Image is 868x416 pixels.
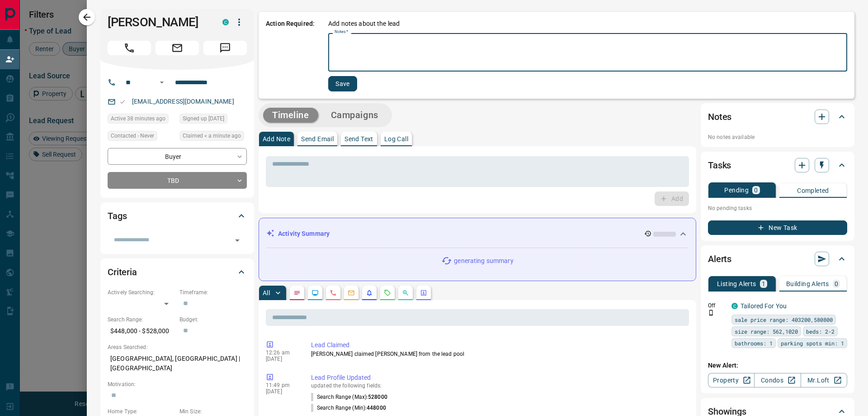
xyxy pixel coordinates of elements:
[108,205,247,227] div: Tags
[708,110,731,124] h2: Notes
[108,351,247,376] p: [GEOGRAPHIC_DATA], [GEOGRAPHIC_DATA] | [GEOGRAPHIC_DATA]
[179,316,247,324] p: Budget:
[108,316,175,324] p: Search Range:
[708,201,847,215] p: No pending tasks
[179,407,247,416] p: Min Size:
[384,136,408,142] p: Log Call
[266,388,297,395] p: [DATE]
[108,41,151,55] span: Call
[348,289,355,296] svg: Emails
[708,301,726,310] p: Off
[801,373,847,387] a: Mr.Loft
[708,158,731,172] h2: Tasks
[119,99,126,105] svg: Email Valid
[368,394,387,400] span: 528000
[731,303,738,309] div: condos.ca
[108,324,175,339] p: $448,000 - $528,000
[311,393,387,401] p: Search Range (Max) :
[263,136,290,142] p: Add Note
[183,114,224,123] span: Signed up [DATE]
[311,383,685,389] p: updated the following fields:
[806,327,835,336] span: beds: 2-2
[708,252,731,266] h2: Alerts
[786,281,829,287] p: Building Alerts
[311,404,386,412] p: Search Range (Min) :
[179,114,247,126] div: Sat Nov 20 2021
[108,148,247,165] div: Buyer
[384,289,391,296] svg: Requests
[108,172,247,189] div: TBD
[111,114,165,123] span: Active 38 minutes ago
[263,290,270,296] p: All
[108,407,175,416] p: Home Type:
[108,15,209,29] h1: [PERSON_NAME]
[132,98,234,105] a: [EMAIL_ADDRESS][DOMAIN_NAME]
[402,289,409,296] svg: Opportunities
[367,405,386,411] span: 448000
[735,315,833,324] span: sale price range: 403200,580800
[754,373,801,387] a: Condos
[344,136,373,142] p: Send Text
[108,114,175,126] div: Tue Oct 14 2025
[266,382,297,388] p: 11:49 pm
[311,289,319,296] svg: Lead Browsing Activity
[708,106,847,128] div: Notes
[111,131,154,140] span: Contacted - Never
[328,19,400,29] p: Add notes about the lead
[266,349,297,356] p: 12:26 am
[797,187,829,194] p: Completed
[724,187,749,193] p: Pending
[108,209,127,223] h2: Tags
[108,343,247,351] p: Areas Searched:
[735,339,773,348] span: bathrooms: 1
[735,327,798,336] span: size range: 562,1020
[708,154,847,176] div: Tasks
[203,41,247,55] span: Message
[754,187,758,193] p: 0
[708,133,847,141] p: No notes available
[108,380,247,388] p: Motivation:
[179,288,247,296] p: Timeframe:
[183,131,241,140] span: Claimed < a minute ago
[156,77,167,88] button: Open
[741,302,787,310] a: Tailored For You
[311,350,685,358] p: [PERSON_NAME] claimed [PERSON_NAME] from the lead pool
[708,248,847,270] div: Alerts
[266,356,297,362] p: [DATE]
[108,261,247,283] div: Criteria
[222,19,229,25] div: condos.ca
[108,288,175,296] p: Actively Searching:
[231,234,244,247] button: Open
[708,310,714,316] svg: Push Notification Only
[708,361,847,370] p: New Alert:
[708,220,847,235] button: New Task
[278,229,330,239] p: Activity Summary
[835,281,838,287] p: 0
[420,289,427,296] svg: Agent Actions
[266,225,689,242] div: Activity Summary
[263,108,318,123] button: Timeline
[454,256,513,266] p: generating summary
[708,373,755,387] a: Property
[322,108,387,123] button: Campaigns
[328,76,357,91] button: Save
[330,289,337,296] svg: Calls
[717,281,756,287] p: Listing Alerts
[311,373,685,383] p: Lead Profile Updated
[179,131,247,143] div: Wed Oct 15 2025
[108,265,137,279] h2: Criteria
[311,340,685,350] p: Lead Claimed
[366,289,373,296] svg: Listing Alerts
[293,289,301,296] svg: Notes
[762,281,765,287] p: 1
[156,41,199,55] span: Email
[335,29,348,35] label: Notes
[781,339,844,348] span: parking spots min: 1
[301,136,334,142] p: Send Email
[266,19,315,91] p: Action Required:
